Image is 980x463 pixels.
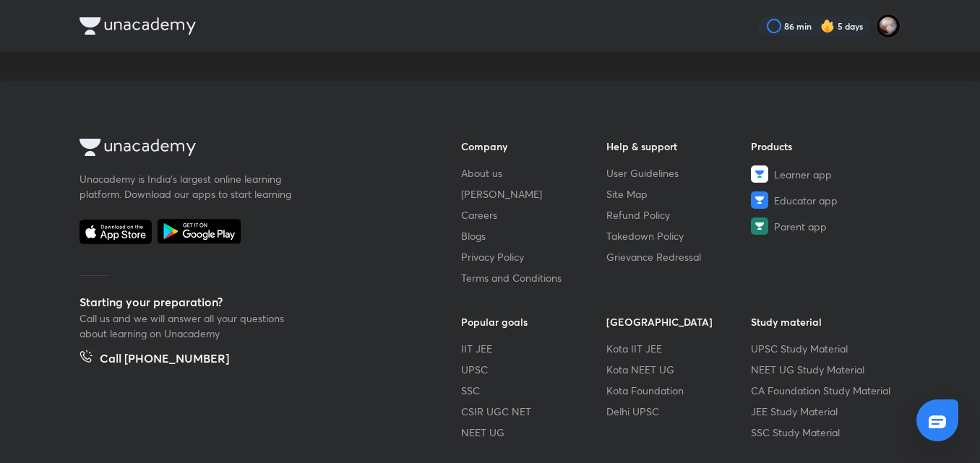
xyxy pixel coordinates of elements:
[751,425,896,440] a: SSC Study Material
[461,207,497,222] span: Careers
[461,228,606,243] a: Blogs
[461,404,606,419] a: CSIR UGC NET
[606,207,752,222] a: Refund Policy
[606,228,752,243] a: Takedown Policy
[461,139,606,154] h6: Company
[461,270,606,285] a: Terms and Conditions
[606,383,752,398] a: Kota Foundation
[751,165,768,183] img: Learner app
[461,186,606,202] a: [PERSON_NAME]
[751,314,896,329] h6: Study material
[606,186,752,202] a: Site Map
[751,404,896,419] a: JEE Study Material
[606,139,752,154] h6: Help & support
[79,17,196,35] img: Company Logo
[461,165,606,181] a: About us
[876,14,901,38] img: Swarit
[79,350,229,370] a: Call [PHONE_NUMBER]
[751,191,896,209] a: Educator app
[461,207,606,222] a: Careers
[606,249,752,264] a: Grievance Redressal
[606,404,752,419] a: Delhi UPSC
[751,139,896,154] h6: Products
[751,362,896,377] a: NEET UG Study Material
[751,383,896,398] a: CA Foundation Study Material
[79,293,415,311] h5: Starting your preparation?
[751,217,896,235] a: Parent app
[461,383,606,398] a: SSC
[751,165,896,183] a: Learner app
[461,249,606,264] a: Privacy Policy
[79,171,296,202] p: Unacademy is India’s largest online learning platform. Download our apps to start learning
[751,217,768,235] img: Parent app
[461,341,606,356] a: IIT JEE
[606,314,752,329] h6: [GEOGRAPHIC_DATA]
[79,139,415,160] a: Company Logo
[606,165,752,181] a: User Guidelines
[820,19,835,33] img: streak
[100,350,229,370] h5: Call [PHONE_NUMBER]
[461,362,606,377] a: UPSC
[79,139,196,156] img: Company Logo
[79,311,296,341] p: Call us and we will answer all your questions about learning on Unacademy
[751,191,768,209] img: Educator app
[751,341,896,356] a: UPSC Study Material
[461,314,606,329] h6: Popular goals
[606,341,752,356] a: Kota IIT JEE
[774,167,832,182] span: Learner app
[774,219,827,234] span: Parent app
[606,362,752,377] a: Kota NEET UG
[774,193,838,208] span: Educator app
[461,425,606,440] a: NEET UG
